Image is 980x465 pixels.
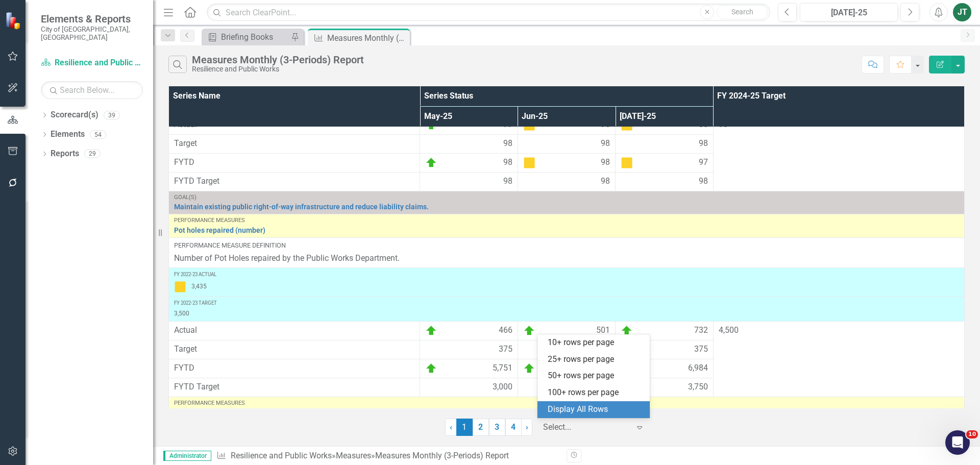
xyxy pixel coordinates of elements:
td: Double-Click to Edit [518,340,616,359]
div: Performance Measures [174,217,959,224]
span: 501 [596,325,610,337]
div: 54 [90,130,106,139]
p: Number of Pot Holes repaired by the Public Works Department. [174,253,959,264]
td: Double-Click to Edit Right Click for Context Menu [169,397,965,420]
span: › [526,422,528,432]
small: City of [GEOGRAPHIC_DATA], [GEOGRAPHIC_DATA] [41,25,143,42]
img: On Target [425,325,437,337]
img: Caution [174,281,186,293]
div: 39 [104,111,120,119]
span: 97 [699,157,708,169]
span: Target [174,138,414,150]
button: Search [717,5,768,19]
span: 3,750 [688,381,708,393]
span: FYTD Target [174,176,414,187]
td: Double-Click to Edit [169,296,965,321]
span: 375 [499,344,512,355]
td: Double-Click to Edit [616,134,714,153]
span: Target [174,344,414,355]
span: FYTD [174,362,414,374]
span: 1 [456,419,473,436]
div: Measures Monthly (3-Periods) Report [327,32,407,44]
span: 732 [694,325,708,337]
div: 25+ rows per page [548,354,644,365]
button: JT [953,3,971,21]
a: Maintain existing public right-of-way infrastructure and reduce liability claims. [174,203,959,211]
span: 98 [699,176,708,187]
div: Performance Measures [174,400,959,406]
span: 98 [503,138,512,150]
span: 98 [601,157,610,169]
span: 375 [694,344,708,355]
img: On Target [621,325,633,337]
span: 3,500 [174,310,189,317]
span: ‹ [450,422,452,432]
td: Double-Click to Edit [713,115,964,191]
div: [DATE]-25 [803,7,894,19]
td: Double-Click to Edit [616,321,714,340]
a: Measures [336,451,371,460]
input: Search Below... [41,81,143,99]
div: Briefing Books [221,31,288,43]
img: Caution [523,157,535,169]
img: On Target [425,157,437,169]
a: Elements [51,129,85,140]
span: Actual [174,325,414,336]
span: 4,500 [719,325,739,335]
td: Double-Click to Edit [169,134,420,153]
span: 98 [699,138,708,150]
img: ClearPoint Strategy [5,12,23,30]
span: 466 [499,325,512,337]
a: 2 [473,419,489,436]
span: 98 [601,138,610,150]
a: Briefing Books [204,31,288,43]
td: Double-Click to Edit [616,340,714,359]
td: Double-Click to Edit Right Click for Context Menu [169,191,965,214]
td: Double-Click to Edit [518,321,616,340]
div: Display All Rows [548,404,644,415]
span: 98 [719,119,728,129]
img: On Target [425,362,437,375]
span: 10 [966,430,978,438]
div: Measures Monthly (3-Periods) Report [375,451,509,460]
span: 98 [601,176,610,187]
td: Double-Click to Edit [518,134,616,153]
div: 10+ rows per page [548,337,644,349]
a: 3 [489,419,505,436]
div: 100+ rows per page [548,387,644,399]
div: FY 2022-23 Actual [174,271,959,278]
button: [DATE]-25 [800,3,898,21]
img: Caution [621,157,633,169]
span: 98 [503,176,512,187]
td: Double-Click to Edit Right Click for Context Menu [169,214,965,238]
a: Resilience and Public Works [231,451,332,460]
td: Double-Click to Edit [420,340,518,359]
a: Resilience and Public Works [41,57,143,69]
a: Pot holes repaired (number) [174,227,959,234]
div: FY 2022-23 Target [174,300,959,307]
span: FYTD Target [174,381,414,393]
td: Double-Click to Edit [169,238,965,268]
a: Reports [51,148,79,160]
div: 29 [84,150,101,158]
span: Search [731,8,753,16]
span: 3,000 [493,381,512,393]
td: Double-Click to Edit [169,340,420,359]
input: Search ClearPoint... [207,4,770,21]
div: Performance Measure Definition [174,241,959,250]
td: Double-Click to Edit [169,321,420,340]
span: Administrator [163,451,211,461]
img: On Target [523,362,535,375]
span: Elements & Reports [41,13,143,25]
img: On Target [523,325,535,337]
div: » » [216,450,559,462]
td: Double-Click to Edit [420,134,518,153]
a: 4 [505,419,522,436]
span: 98 [503,157,512,169]
span: 3,435 [191,283,207,290]
span: FYTD [174,157,414,168]
td: Double-Click to Edit [713,321,964,397]
div: Goal(s) [174,194,959,201]
div: 50+ rows per page [548,370,644,382]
